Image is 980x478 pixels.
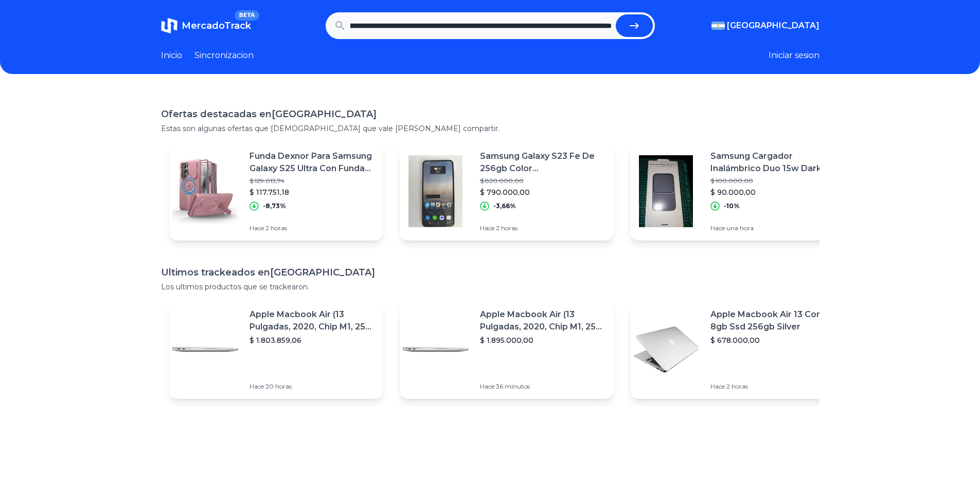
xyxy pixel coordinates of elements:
h1: Ultimos trackeados en [GEOGRAPHIC_DATA] [161,265,819,280]
button: [GEOGRAPHIC_DATA] [711,20,819,32]
img: Featured image [400,314,472,385]
img: Featured image [630,314,702,385]
p: Apple Macbook Air (13 Pulgadas, 2020, Chip M1, 256 Gb De Ssd, 8 Gb De Ram) - Plata [480,308,605,333]
p: Apple Macbook Air 13 Core I5 8gb Ssd 256gb Silver [710,308,836,333]
a: Featured imageApple Macbook Air (13 Pulgadas, 2020, Chip M1, 256 Gb De Ssd, 8 Gb De Ram) - Plata$... [169,300,383,399]
a: Featured imageApple Macbook Air 13 Core I5 8gb Ssd 256gb Silver$ 678.000,00Hace 2 horas [630,300,844,399]
p: $ 117.751,18 [250,187,375,197]
img: Featured image [169,155,241,227]
a: Featured imageApple Macbook Air (13 Pulgadas, 2020, Chip M1, 256 Gb De Ssd, 8 Gb De Ram) - Plata$... [400,300,614,399]
a: Featured imageFunda Dexnor Para Samsung Galaxy S25 Ultra Con Funda De Cáma$ 129.013,74$ 117.751,1... [169,142,383,241]
p: -10% [724,202,740,210]
img: Argentina [711,22,725,30]
img: MercadoTrack [161,17,177,34]
p: Hace 2 horas [250,224,375,232]
p: Hace 36 minutos [480,382,605,391]
a: MercadoTrackBETA [161,17,251,34]
a: Featured imageSamsung Galaxy S23 Fe De 256gb Color [PERSON_NAME] 8gb De Ram$ 820.000,00$ 790.000,... [400,142,614,241]
img: Featured image [169,314,241,385]
p: $ 1.895.000,00 [480,335,605,345]
span: MercadoTrack [182,20,251,31]
p: Funda Dexnor Para Samsung Galaxy S25 Ultra Con Funda De Cáma [250,150,375,175]
p: Hace 20 horas [250,382,375,391]
a: Sincronizacion [194,49,254,62]
p: $ 820.000,00 [480,177,605,185]
p: Samsung Cargador Inalámbrico Duo 15w Dark Gray [710,150,836,175]
p: Los ultimos productos que se trackearon. [161,282,819,292]
p: -3,66% [493,202,516,210]
p: $ 90.000,00 [710,187,836,197]
img: Featured image [400,155,472,227]
p: Apple Macbook Air (13 Pulgadas, 2020, Chip M1, 256 Gb De Ssd, 8 Gb De Ram) - Plata [250,308,375,333]
p: Samsung Galaxy S23 Fe De 256gb Color [PERSON_NAME] 8gb De Ram [480,150,605,175]
p: $ 1.803.859,06 [250,335,375,345]
p: Estas son algunas ofertas que [DEMOGRAPHIC_DATA] que vale [PERSON_NAME] compartir. [161,123,819,134]
span: BETA [235,10,259,21]
p: Hace 2 horas [710,382,836,391]
p: -8,73% [263,202,286,210]
p: $ 678.000,00 [710,335,836,345]
p: $ 100.000,00 [710,177,836,185]
span: [GEOGRAPHIC_DATA] [727,20,819,32]
p: $ 790.000,00 [480,187,605,197]
h1: Ofertas destacadas en [GEOGRAPHIC_DATA] [161,107,819,121]
a: Inicio [161,49,182,62]
p: Hace 2 horas [480,224,605,232]
p: Hace una hora [710,224,836,232]
button: Iniciar sesion [769,49,819,62]
p: $ 129.013,74 [250,177,375,185]
img: Featured image [630,155,702,227]
a: Featured imageSamsung Cargador Inalámbrico Duo 15w Dark Gray$ 100.000,00$ 90.000,00-10%Hace una hora [630,142,844,241]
